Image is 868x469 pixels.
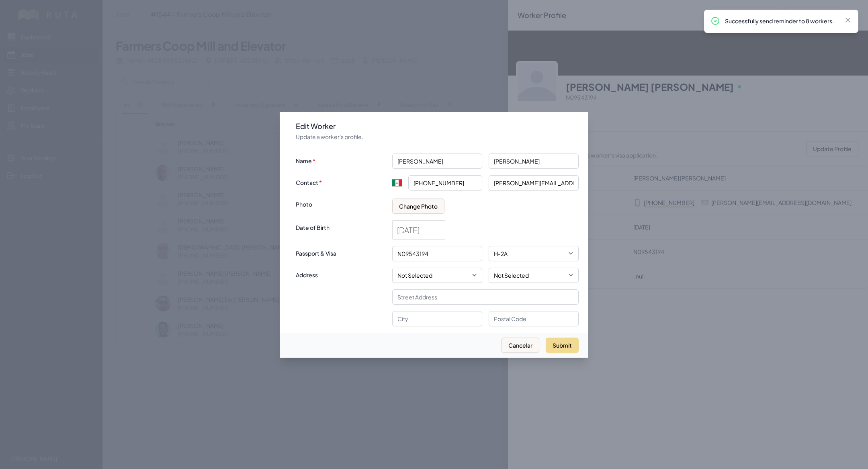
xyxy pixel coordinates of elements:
[296,220,386,232] label: Date of Birth
[393,221,445,239] input: Date
[489,154,579,169] input: Last name
[392,289,579,305] input: Street Address
[296,246,386,258] label: Passport & Visa
[296,121,579,131] h3: Edit Worker
[489,311,579,326] input: Postal Code
[502,338,539,353] button: Cancelar
[392,199,444,214] button: Change Photo
[392,246,482,261] input: Passport #
[296,175,386,187] label: Contact
[296,268,386,280] label: Address
[392,154,482,169] input: First name
[296,133,579,141] p: Update a worker's profile.
[392,311,482,326] input: City
[546,338,579,353] button: Submit
[408,175,482,190] input: Enter phone number
[489,175,579,190] input: Email
[296,197,386,209] label: Photo
[296,154,386,166] label: Name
